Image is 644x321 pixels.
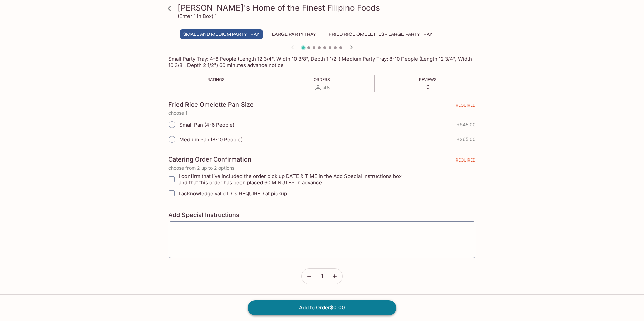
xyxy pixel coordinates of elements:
h4: Catering Order Confirmation [168,156,251,163]
span: Medium Pan (8-10 People) [179,136,243,143]
span: Orders [314,77,330,82]
span: + $45.00 [457,122,476,127]
button: Fried Rice Omelettes - Large Party Tray [325,29,436,39]
span: 1 [321,273,323,280]
p: choose 1 [168,110,476,116]
p: Small Party Tray: 4-6 People (Length 12 3/4", Width 10 3/8", Depth 1 1/2") Medium Party Tray: 8-1... [168,56,476,68]
span: REQUIRED [455,157,476,165]
h4: Add Special Instructions [168,211,476,219]
button: Add to Order$0.00 [248,300,396,315]
span: 48 [323,84,330,91]
span: I confirm that I’ve included the order pick up DATE & TIME in the Add Special Instructions box an... [179,173,411,186]
p: - [207,84,225,90]
h3: [PERSON_NAME]'s Home of the Finest Filipino Foods [178,3,478,13]
span: I acknowledge valid ID is REQUIRED at pickup. [179,190,288,197]
h4: Fried Rice Omelette Pan Size [168,101,254,108]
span: + $65.00 [457,137,476,142]
p: 0 [419,84,437,90]
p: choose from 2 up to 2 options [168,165,476,171]
span: Ratings [207,77,225,82]
button: Small and Medium Party Tray [180,29,263,39]
button: Large Party Tray [268,29,320,39]
span: REQUIRED [455,103,476,110]
span: Small Pan (4-6 People) [179,122,234,128]
p: (Enter 1 in Box) 1 [178,13,217,19]
span: Reviews [419,77,437,82]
